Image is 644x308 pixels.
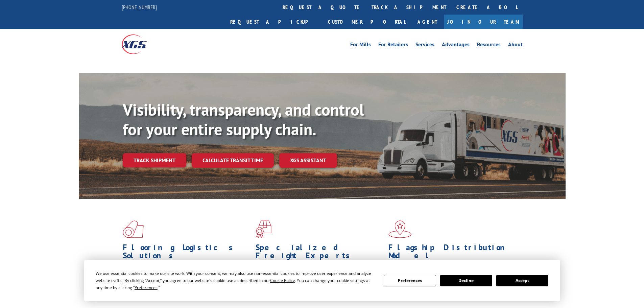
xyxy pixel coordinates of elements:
[477,42,501,49] a: Resources
[388,243,516,263] h1: Flagship Distribution Model
[123,153,186,167] a: Track shipment
[256,220,271,238] img: xgs-icon-focused-on-flooring-red
[415,42,434,49] a: Services
[384,275,436,286] button: Preferences
[123,220,144,238] img: xgs-icon-total-supply-chain-intelligence-red
[444,15,523,29] a: Join Our Team
[496,275,548,286] button: Accept
[96,270,376,291] div: We use essential cookies to make our site work. With your consent, we may also use non-essential ...
[442,42,470,49] a: Advantages
[122,4,157,10] a: [PHONE_NUMBER]
[192,153,274,168] a: Calculate transit time
[270,278,295,283] span: Cookie Policy
[123,99,364,140] b: Visibility, transparency, and control for your entire supply chain.
[84,260,560,301] div: Cookie Consent Prompt
[256,243,383,263] h1: Specialized Freight Experts
[225,15,323,29] a: Request a pickup
[508,42,523,49] a: About
[135,285,158,290] span: Preferences
[388,220,412,238] img: xgs-icon-flagship-distribution-model-red
[411,15,444,29] a: Agent
[279,153,337,168] a: XGS ASSISTANT
[350,42,371,49] a: For Mills
[123,243,251,263] h1: Flooring Logistics Solutions
[378,42,408,49] a: For Retailers
[440,275,492,286] button: Decline
[323,15,411,29] a: Customer Portal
